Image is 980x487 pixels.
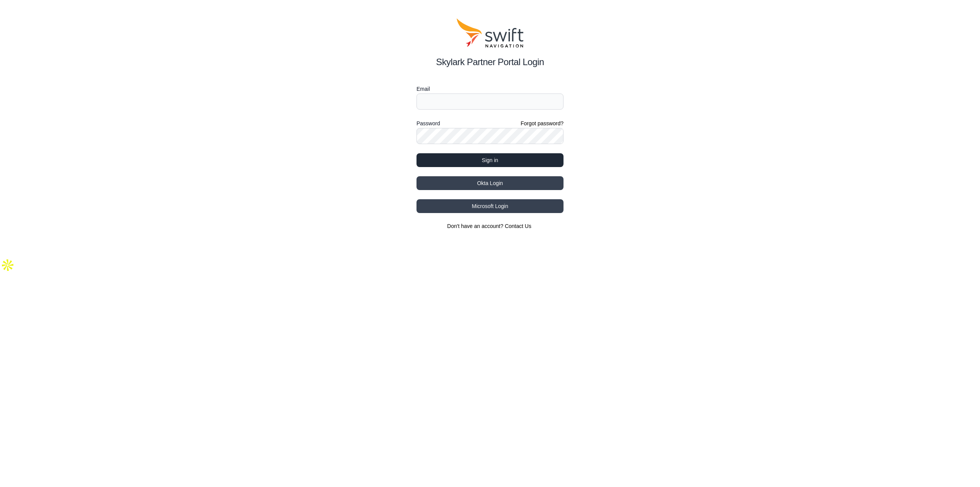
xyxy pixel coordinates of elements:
[416,55,563,69] h2: Skylark Partner Portal Login
[416,153,563,167] button: Sign in
[505,223,531,229] a: Contact Us
[416,176,563,190] button: Okta Login
[416,84,563,93] label: Email
[416,199,563,213] button: Microsoft Login
[416,119,440,128] label: Password
[521,120,563,127] a: Forgot password?
[416,222,563,230] section: Don't have an account?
